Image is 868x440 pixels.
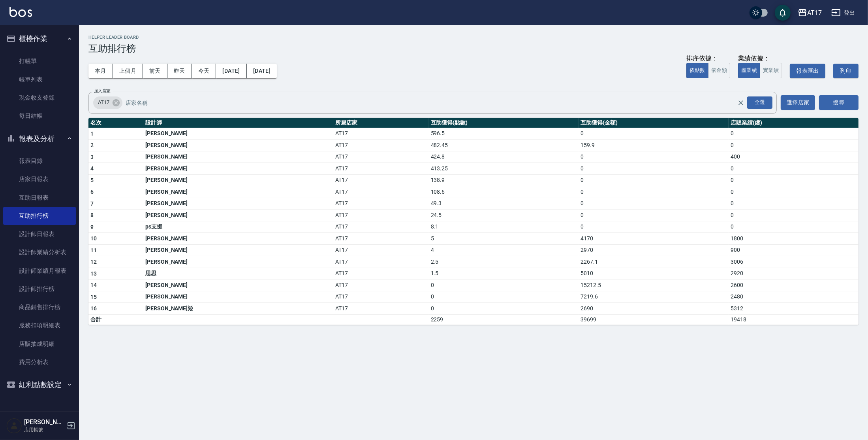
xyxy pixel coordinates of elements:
[3,89,76,107] a: 現金收支登錄
[579,151,729,163] td: 0
[333,174,428,186] td: AT17
[686,55,730,63] div: 排序依據：
[3,335,76,353] a: 店販抽成明細
[686,63,708,78] button: 依點數
[24,418,64,426] h5: [PERSON_NAME]
[747,96,772,109] div: 全選
[429,174,579,186] td: 138.9
[579,186,729,198] td: 0
[3,316,76,334] a: 服務扣項明細表
[143,64,167,78] button: 前天
[807,8,822,18] div: AT17
[90,165,94,172] span: 4
[3,262,76,280] a: 設計師業績月報表
[3,107,76,125] a: 每日結帳
[143,140,333,151] td: [PERSON_NAME]
[579,303,729,315] td: 2690
[3,70,76,89] a: 帳單列表
[729,303,859,315] td: 5312
[88,35,859,40] h2: Helper Leader Board
[579,314,729,325] td: 39699
[143,151,333,163] td: [PERSON_NAME]
[729,128,859,140] td: 0
[729,221,859,233] td: 0
[735,97,746,108] button: Clear
[3,353,76,371] a: 費用分析表
[729,244,859,256] td: 900
[6,418,22,434] img: Person
[3,280,76,298] a: 設計師排行榜
[90,282,97,288] span: 14
[143,268,333,279] td: 思思
[828,6,859,20] button: 登出
[790,64,825,78] button: 報表匯出
[729,163,859,175] td: 0
[579,256,729,268] td: 2267.1
[3,374,76,395] button: 紅利點數設定
[579,140,729,151] td: 159.9
[579,210,729,221] td: 0
[124,96,752,110] input: 店家名稱
[143,186,333,198] td: [PERSON_NAME]
[143,244,333,256] td: [PERSON_NAME]
[216,64,246,78] button: [DATE]
[90,235,97,242] span: 10
[88,64,113,78] button: 本月
[3,152,76,170] a: 報表目錄
[729,314,859,325] td: 19418
[333,151,428,163] td: AT17
[88,43,859,54] h3: 互助排行榜
[143,163,333,175] td: [PERSON_NAME]
[833,64,859,78] button: 列印
[90,212,94,218] span: 8
[167,64,192,78] button: 昨天
[88,118,859,325] table: a dense table
[429,151,579,163] td: 424.8
[90,154,94,160] span: 3
[333,210,428,221] td: AT17
[429,314,579,325] td: 2259
[333,256,428,268] td: AT17
[738,63,760,78] button: 虛業績
[333,268,428,279] td: AT17
[113,64,143,78] button: 上個月
[579,174,729,186] td: 0
[429,268,579,279] td: 1.5
[143,279,333,291] td: [PERSON_NAME]
[90,200,94,207] span: 7
[729,186,859,198] td: 0
[729,268,859,279] td: 2920
[3,170,76,188] a: 店家日報表
[429,244,579,256] td: 4
[579,244,729,256] td: 2970
[775,5,791,21] button: save
[429,198,579,210] td: 49.3
[90,224,94,230] span: 9
[192,64,216,78] button: 今天
[88,118,143,128] th: 名次
[333,303,428,315] td: AT17
[729,140,859,151] td: 0
[429,140,579,151] td: 482.45
[24,426,64,433] p: 店用帳號
[3,225,76,243] a: 設計師日報表
[729,174,859,186] td: 0
[333,163,428,175] td: AT17
[579,163,729,175] td: 0
[333,244,428,256] td: AT17
[90,305,97,312] span: 16
[579,118,729,128] th: 互助獲得(金額)
[579,128,729,140] td: 0
[729,291,859,303] td: 2480
[143,233,333,245] td: [PERSON_NAME]
[90,259,97,265] span: 12
[90,130,94,137] span: 1
[90,294,97,300] span: 15
[143,118,333,128] th: 設計師
[333,118,428,128] th: 所屬店家
[143,221,333,233] td: ps支援
[729,210,859,221] td: 0
[3,128,76,149] button: 報表及分析
[143,303,333,315] td: [PERSON_NAME]彣
[729,279,859,291] td: 2600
